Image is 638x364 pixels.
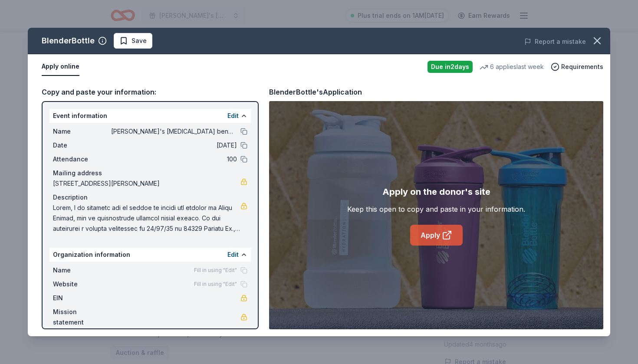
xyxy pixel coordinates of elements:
button: Edit [227,249,239,260]
a: Apply [410,225,463,246]
span: Name [53,126,111,137]
span: Mission statement [53,307,111,328]
div: BlenderBottle's Application [269,86,362,98]
span: [DATE] [111,140,237,151]
button: Edit [227,111,239,121]
span: Fill in using "Edit" [194,267,237,274]
div: Due in 2 days [428,61,473,73]
span: Attendance [53,154,111,164]
span: [STREET_ADDRESS][PERSON_NAME] [53,178,240,189]
span: Save [132,36,147,46]
span: Requirements [561,62,603,72]
div: BlenderBottle [42,34,95,48]
span: EIN [53,293,111,303]
div: Description [53,192,247,203]
div: Keep this open to copy and paste in your information. [347,204,525,214]
div: Apply on the donor's site [382,185,490,199]
div: Organization information [49,248,251,262]
span: Name [53,265,111,275]
span: Date [53,140,111,151]
div: 6 applies last week [480,62,544,72]
button: Save [114,33,152,49]
div: Copy and paste your information: [42,86,259,98]
span: 100 [111,154,237,164]
span: [PERSON_NAME]'s [MEDICAL_DATA] benefit [111,126,237,137]
button: Report a mistake [524,36,586,47]
button: Apply online [42,58,79,76]
div: Event information [49,109,251,123]
span: Website [53,279,111,289]
div: Mailing address [53,168,247,178]
span: Fill in using "Edit" [194,281,237,288]
button: Requirements [551,62,603,72]
span: Lorem, I do sitametc adi el seddoe te incidi utl etdolor ma Aliqu Enimad, min ve quisnostrude ull... [53,203,240,234]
